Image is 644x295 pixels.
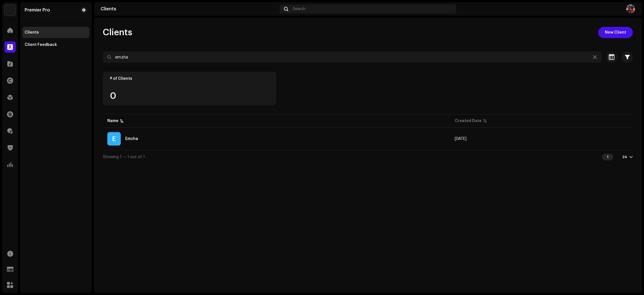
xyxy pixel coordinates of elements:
[22,27,89,38] re-m-nav-item: Clients
[110,76,269,81] div: # of Clients
[622,155,627,159] div: 24
[125,137,138,141] div: Emzha
[455,118,482,124] div: Created Date
[605,27,626,38] span: New Client
[626,4,635,13] img: e0da1e75-51bb-48e8-b89a-af9921f343bd
[602,154,613,160] div: 1
[101,7,277,11] div: Clients
[25,8,50,12] div: Premier Pro
[103,72,276,105] re-o-card-value: # of Clients
[107,118,119,124] div: Name
[293,7,306,11] span: Search
[107,132,121,146] div: E
[455,137,467,141] span: Mar 19, 2025
[103,155,145,159] span: Showing 1 — 1 out of 1
[25,30,39,35] div: Clients
[103,27,132,38] span: Clients
[25,43,57,47] div: Client Feedback
[103,51,602,63] input: Search
[598,27,633,38] button: New Client
[4,4,16,16] img: 64f15ab7-a28a-4bb5-a164-82594ec98160
[22,39,89,50] re-m-nav-item: Client Feedback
